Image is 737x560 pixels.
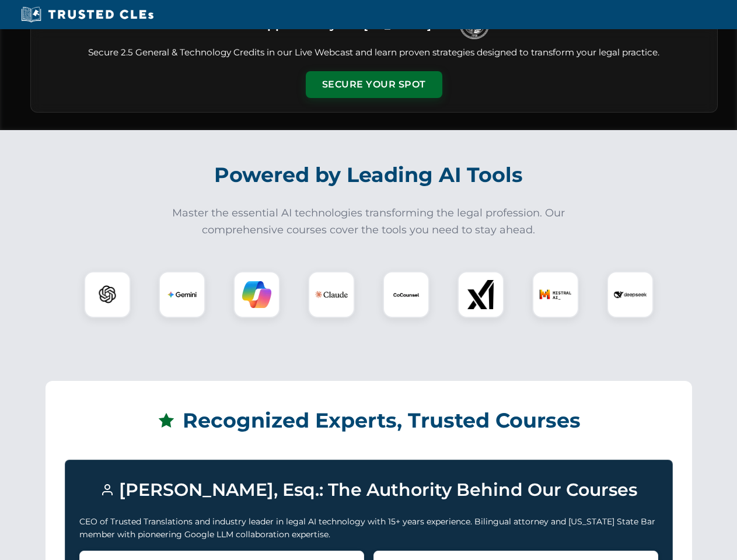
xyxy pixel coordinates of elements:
[79,515,658,541] p: CEO of Trusted Translations and industry leader in legal AI technology with 15+ years experience....
[79,474,658,506] h3: [PERSON_NAME], Esq.: The Authority Behind Our Courses
[233,271,280,318] div: Copilot
[65,400,673,441] h2: Recognized Experts, Trusted Courses
[18,6,157,23] img: Trusted CLEs
[167,280,197,309] img: Gemini Logo
[607,271,654,318] div: DeepSeek
[45,46,703,60] p: Secure 2.5 General & Technology Credits in our Live Webcast and learn proven strategies designed ...
[90,278,124,311] img: ChatGPT Logo
[165,205,573,239] p: Master the essential AI technologies transforming the legal profession. Our comprehensive courses...
[46,155,692,195] h2: Powered by Leading AI Tools
[315,278,348,311] img: Claude Logo
[383,271,429,318] div: CoCounsel
[457,271,504,318] div: xAI
[614,278,647,311] img: DeepSeek Logo
[466,280,495,309] img: xAI Logo
[308,271,355,318] div: Claude
[159,271,205,318] div: Gemini
[306,71,442,98] button: Secure Your Spot
[84,271,131,318] div: ChatGPT
[532,271,579,318] div: Mistral AI
[539,278,572,311] img: Mistral AI Logo
[242,280,271,309] img: Copilot Logo
[392,280,421,309] img: CoCounsel Logo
